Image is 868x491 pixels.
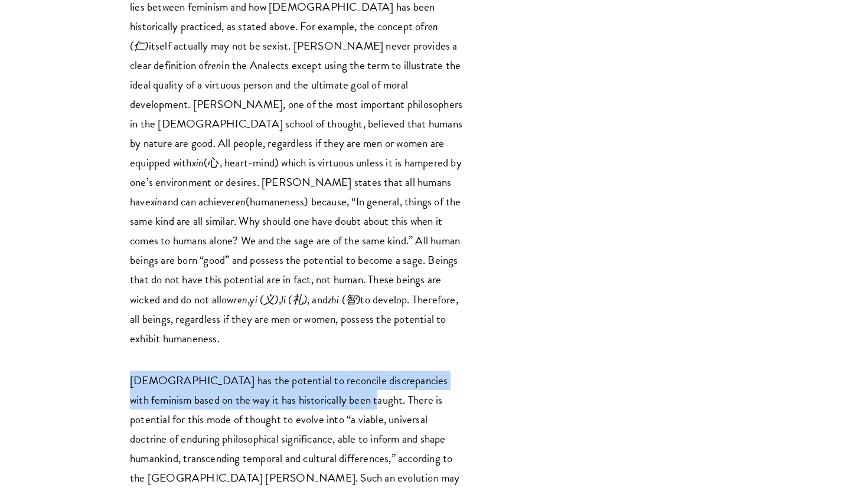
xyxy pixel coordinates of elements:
[231,193,246,210] em: ren
[234,291,248,308] em: ren
[328,291,360,308] em: zhi (智)
[130,18,438,54] em: ren (仁)
[151,193,163,210] em: xin
[250,291,278,308] em: yi (义)
[208,57,222,74] em: ren
[192,154,204,171] em: xin
[281,291,307,308] em: li (礼)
